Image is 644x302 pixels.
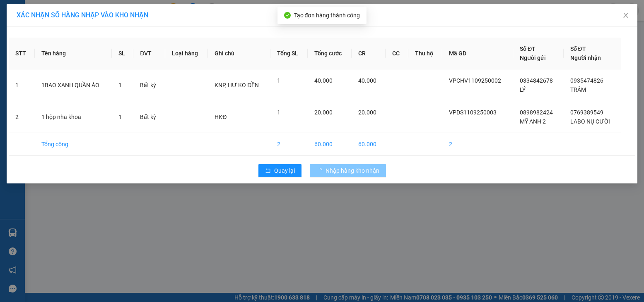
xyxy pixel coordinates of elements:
[133,38,165,69] th: ĐVT
[358,109,376,116] span: 20.000
[22,45,101,51] span: -----------------------------------------
[208,38,270,69] th: Ghi chú
[449,77,501,84] span: VPCHV1109250002
[442,38,513,69] th: Mã GD
[65,5,113,12] strong: ĐỒNG PHƯỚC
[358,77,376,84] span: 40.000
[17,11,148,19] span: XÁC NHẬN SỐ HÀNG NHẬP VÀO KHO NHẬN
[570,55,601,61] span: Người nhận
[35,38,112,69] th: Tên hàng
[277,109,280,116] span: 1
[570,118,610,125] span: LABO NỤ CƯỜI
[118,114,122,120] span: 1
[520,77,553,84] span: 0334842678
[386,38,408,69] th: CC
[41,52,87,59] span: VPAS1109250059
[265,168,271,174] span: rollback
[215,82,259,88] span: KNP, HƯ KO ĐỀN
[520,86,526,93] span: LÝ
[570,45,586,52] span: Số ĐT
[520,109,553,116] span: 0898982424
[112,38,133,69] th: SL
[294,12,360,19] span: Tạo đơn hàng thành công
[520,45,535,52] span: Số ĐT
[520,118,546,125] span: MỸ ANH 2
[622,12,629,19] span: close
[570,109,603,116] span: 0769389549
[316,168,326,174] span: loading
[314,109,333,116] span: 20.000
[308,38,352,69] th: Tổng cước
[270,38,308,69] th: Tổng SL
[9,38,35,69] th: STT
[9,101,35,133] td: 2
[35,101,112,133] td: 1 hộp nha khoa
[65,13,111,24] span: Bến xe [GEOGRAPHIC_DATA]
[352,133,386,156] td: 60.000
[449,109,497,116] span: VPDS1109250003
[614,4,637,27] button: Close
[277,77,280,84] span: 1
[326,166,379,175] span: Nhập hàng kho nhận
[408,38,442,69] th: Thu hộ
[520,55,546,61] span: Người gửi
[65,37,101,42] span: Hotline: 19001152
[133,101,165,133] td: Bất kỳ
[308,133,352,156] td: 60.000
[165,38,208,69] th: Loại hàng
[133,69,165,101] td: Bất kỳ
[9,69,35,101] td: 1
[314,77,333,84] span: 40.000
[258,164,301,177] button: rollbackQuay lại
[118,82,122,88] span: 1
[274,166,295,175] span: Quay lại
[570,86,586,93] span: TRÂM
[352,38,386,69] th: CR
[18,60,51,65] span: 10:36:27 [DATE]
[2,60,51,65] span: In ngày:
[310,164,386,177] button: Nhập hàng kho nhận
[570,77,603,84] span: 0935474826
[35,69,112,101] td: 1BAO XANH QUẦN ÁO
[35,133,112,156] td: Tổng cộng
[270,133,308,156] td: 2
[284,12,291,19] span: check-circle
[65,25,114,35] span: 01 Võ Văn Truyện, KP.1, Phường 2
[442,133,513,156] td: 2
[3,5,40,41] img: logo
[215,114,227,120] span: HKĐ
[2,53,87,58] span: [PERSON_NAME]:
